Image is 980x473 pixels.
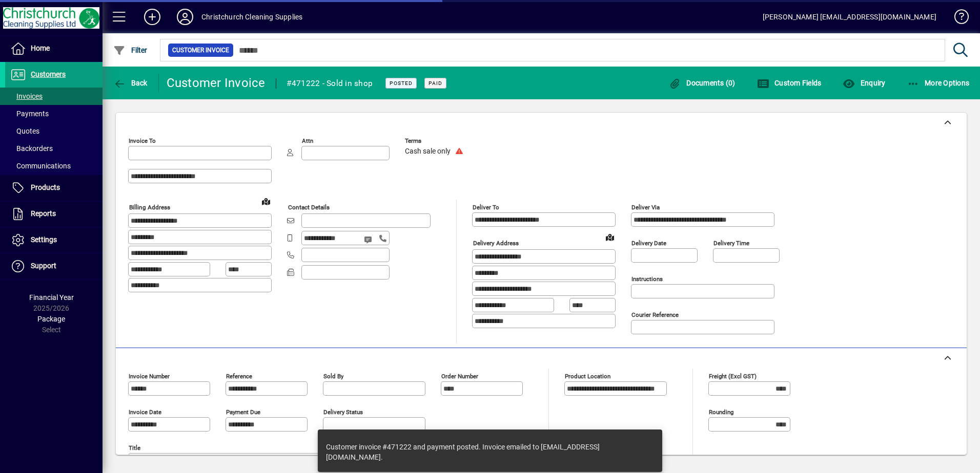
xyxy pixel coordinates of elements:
span: Terms [405,138,466,144]
button: More Options [905,74,972,92]
mat-label: Attn [302,137,313,144]
mat-label: Invoice date [129,408,161,416]
span: Financial Year [29,293,74,302]
span: Cash sale only [405,147,451,156]
span: Enquiry [843,79,885,87]
button: Add [136,8,169,26]
span: Quotes [10,127,39,135]
button: Custom Fields [754,74,824,92]
mat-label: Freight (excl GST) [709,373,757,380]
a: Communications [5,157,103,175]
span: Documents (0) [669,79,736,87]
app-page-header-button: Back [103,74,159,92]
mat-label: Payment due [226,408,260,416]
mat-label: Sold by [323,373,343,380]
a: Home [5,36,103,61]
mat-label: Invoice To [129,137,156,144]
span: Invoices [10,92,43,100]
span: Paid [428,80,442,87]
button: Back [111,74,150,92]
mat-label: Rounding [709,408,733,416]
span: Filter [113,46,148,54]
mat-label: Instructions [631,275,663,283]
span: Customer Invoice [172,45,229,55]
div: Christchurch Cleaning Supplies [201,9,302,25]
span: Home [31,44,50,52]
button: Enquiry [840,74,888,92]
span: Communications [10,162,71,170]
mat-label: Deliver To [473,204,499,211]
span: Back [113,79,148,87]
mat-label: Invoice number [129,373,170,380]
span: More Options [907,79,970,87]
a: Invoices [5,88,103,105]
a: Knowledge Base [947,2,967,35]
a: Backorders [5,140,103,157]
a: Support [5,253,103,279]
button: Profile [169,8,201,26]
mat-label: Delivery status [323,408,363,416]
span: Products [31,183,60,191]
mat-label: Deliver via [631,204,660,211]
mat-label: Reference [226,373,252,380]
span: Posted [390,80,413,87]
mat-label: Courier Reference [631,311,679,318]
mat-label: Delivery date [631,240,666,247]
button: Filter [111,41,150,59]
span: Support [31,262,56,270]
span: Customers [31,70,66,78]
a: Settings [5,227,103,253]
a: Reports [5,201,103,227]
span: Reports [31,209,56,218]
span: Backorders [10,144,53,153]
mat-label: Title [129,444,140,451]
a: Products [5,175,103,201]
button: Documents (0) [666,74,738,92]
button: Send SMS [357,227,381,252]
mat-label: Order number [441,373,478,380]
span: Package [37,315,65,323]
div: Customer invoice #471222 and payment posted. Invoice emailed to [EMAIL_ADDRESS][DOMAIN_NAME]. [326,442,644,462]
a: View on map [602,229,618,245]
span: Custom Fields [757,79,822,87]
a: View on map [258,193,274,209]
span: Settings [31,235,57,244]
a: Quotes [5,122,103,140]
div: #471222 - Sold in shop [287,75,373,92]
span: Payments [10,110,49,118]
div: Customer Invoice [167,75,266,91]
a: Payments [5,105,103,122]
mat-label: Product location [565,373,610,380]
mat-label: Delivery time [713,240,749,247]
div: [PERSON_NAME] [EMAIL_ADDRESS][DOMAIN_NAME] [763,9,936,25]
